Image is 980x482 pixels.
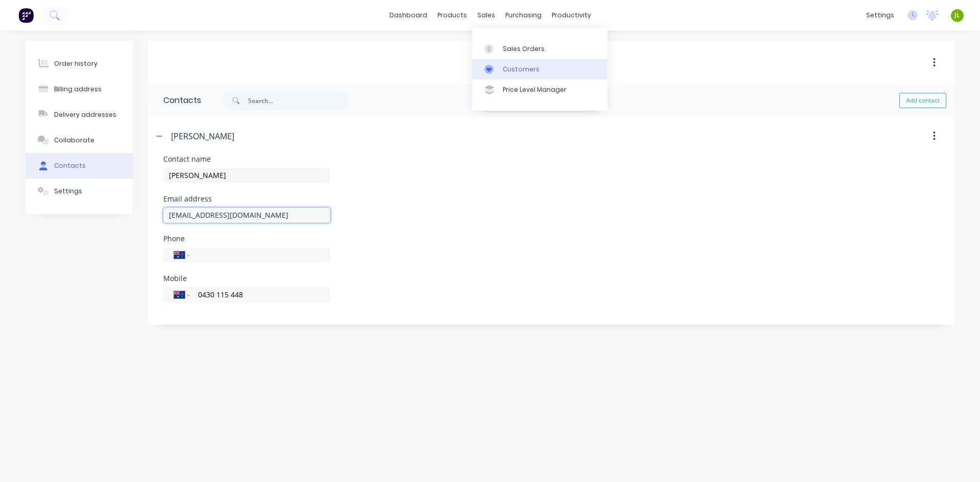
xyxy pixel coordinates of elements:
[472,59,607,80] a: Customers
[248,90,349,111] input: Search...
[472,80,607,100] a: Price Level Manager
[26,51,133,77] button: Order history
[148,84,201,117] div: Contacts
[432,8,472,23] div: products
[472,38,607,59] a: Sales Orders
[171,130,234,142] div: [PERSON_NAME]
[26,179,133,204] button: Settings
[26,77,133,102] button: Billing address
[503,85,567,94] div: Price Level Manager
[54,110,116,119] div: Delivery addresses
[54,59,97,68] div: Order history
[503,65,540,74] div: Customers
[861,8,899,23] div: settings
[472,8,500,23] div: sales
[54,136,94,145] div: Collaborate
[163,235,330,242] div: Phone
[954,11,960,20] span: JL
[54,187,82,196] div: Settings
[54,85,102,94] div: Billing address
[384,8,432,23] a: dashboard
[26,153,133,179] button: Contacts
[163,156,330,163] div: Contact name
[503,44,545,54] div: Sales Orders
[26,102,133,128] button: Delivery addresses
[163,195,330,202] div: Email address
[54,161,86,170] div: Contacts
[18,8,34,23] img: Factory
[899,93,946,108] button: Add contact
[500,8,547,23] div: purchasing
[163,275,330,282] div: Mobile
[547,8,596,23] div: productivity
[26,128,133,153] button: Collaborate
